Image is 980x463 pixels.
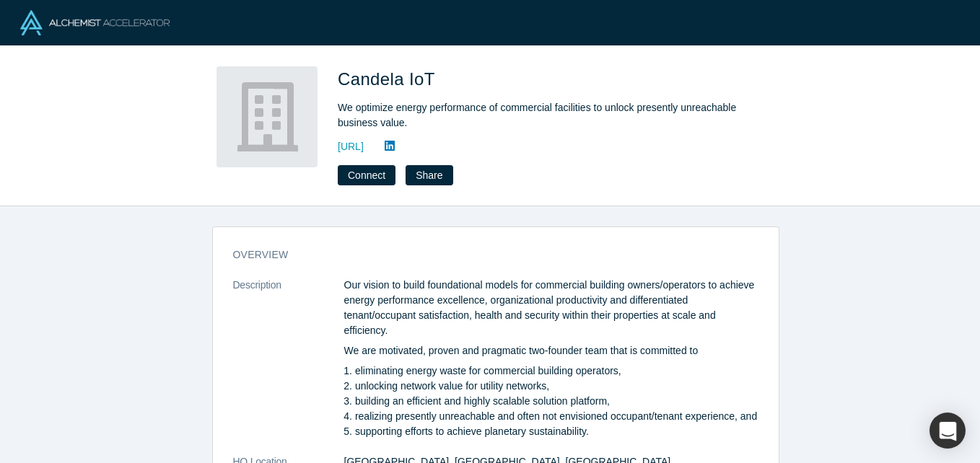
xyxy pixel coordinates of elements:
li: unlocking network value for utility networks, [355,379,758,394]
span: Candela IoT [338,69,439,89]
li: supporting efforts to achieve planetary sustainability. [355,424,758,439]
button: Share [406,165,452,185]
li: eliminating energy waste for commercial building operators, [355,363,758,379]
li: realizing presently unreachable and often not envisioned occupant/tenant experience, and [355,409,758,424]
li: building an efficient and highly scalable solution platform, [355,394,758,409]
div: We optimize energy performance of commercial facilities to unlock presently unreachable business ... [338,100,742,131]
button: Connect [338,165,395,185]
h3: overview [233,247,738,263]
img: Alchemist Logo [20,10,170,35]
p: We are motivated, proven and pragmatic two-founder team that is committed to [344,343,758,358]
img: Candela IoT's Logo [216,66,318,167]
p: Our vision to build foundational models for commercial building owners/operators to achieve energ... [344,278,758,338]
dt: Description [233,278,344,454]
a: [URL] [338,139,364,154]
